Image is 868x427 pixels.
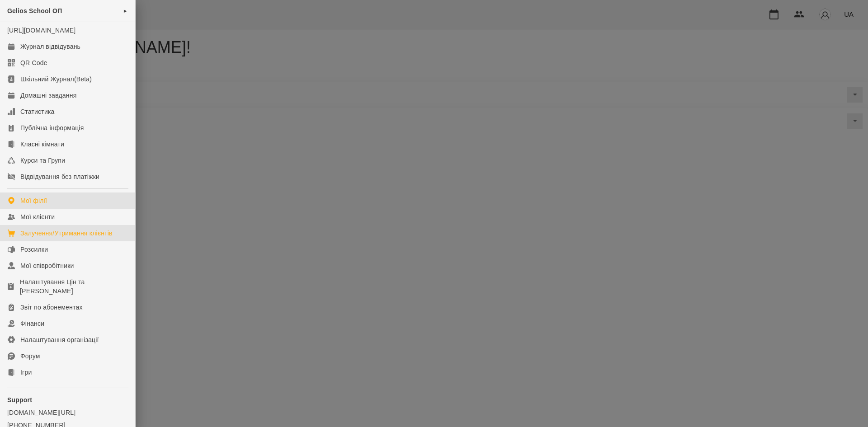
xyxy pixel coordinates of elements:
[20,156,65,165] div: Курси та Групи
[20,229,113,238] div: Залучення/Утримання клієнтів
[20,42,80,51] div: Журнал відвідувань
[20,319,44,328] div: Фінанси
[20,261,74,270] div: Мої співробітники
[20,172,99,181] div: Відвідування без платіжки
[20,123,84,132] div: Публічна інформація
[123,7,128,14] span: ►
[20,58,47,67] div: QR Code
[20,277,128,296] div: Налаштування Цін та [PERSON_NAME]
[20,107,55,116] div: Статистика
[7,27,75,34] a: [URL][DOMAIN_NAME]
[7,395,128,404] p: Support
[20,212,55,221] div: Мої клієнти
[20,245,48,254] div: Розсилки
[7,408,128,417] a: [DOMAIN_NAME][URL]
[20,196,47,205] div: Мої філії
[7,7,62,14] span: Gelios School ОП
[20,352,40,361] div: Форум
[20,368,32,377] div: Ігри
[20,75,92,84] div: Шкільний Журнал(Beta)
[20,140,64,149] div: Класні кімнати
[20,335,99,344] div: Налаштування організації
[20,91,76,100] div: Домашні завдання
[20,303,83,312] div: Звіт по абонементах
